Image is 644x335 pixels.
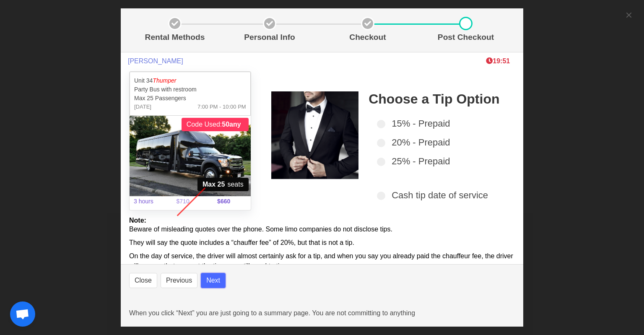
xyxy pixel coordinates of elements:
span: seats [197,178,249,191]
span: [PERSON_NAME] [128,57,183,65]
label: Cash tip date of service [377,188,505,202]
h2: Note: [129,216,515,224]
p: Party Bus with restroom [134,85,246,94]
label: 20% - Prepaid [377,135,505,149]
button: Previous [161,273,197,288]
b: 19:51 [486,57,510,65]
p: Checkout [322,31,413,44]
p: Unit 34 [134,76,246,85]
p: Max 25 Passengers [134,94,246,103]
p: When you click “Next” you are just going to a summary page. You are not committing to anything [129,308,515,318]
strong: Max 25 [203,179,225,190]
span: The clock is ticking ⁠— this timer shows how long we'll hold this limo during checkout. If time r... [486,57,510,65]
label: 25% - Prepaid [377,154,505,168]
span: 7:00 PM - 10:00 PM [197,103,246,111]
span: $710 [171,192,211,211]
em: Thumper [153,77,176,84]
span: 3 hours [129,192,168,211]
a: Open chat [10,301,35,327]
p: Post Checkout [420,31,512,44]
button: Next [201,273,226,288]
h2: Choose a Tip Option [369,91,505,106]
button: Close [129,273,157,288]
span: Code Used: [182,118,249,131]
p: Beware of misleading quotes over the phone. Some limo companies do not disclose tips. [129,224,515,234]
p: Personal Info [224,31,315,44]
p: On the day of service, the driver will almost certainly ask for a tip, and when you say you alrea... [129,251,515,271]
label: 15% - Prepaid [377,117,505,130]
strong: 50any [222,119,241,130]
span: [DATE] [134,103,151,111]
img: 34%2001.jpg [130,116,251,196]
p: Rental Methods [132,31,217,44]
img: sidebar-img1.png [271,91,359,179]
p: They will say the quote includes a “chauffer fee” of 20%, but that is not a tip. [129,238,515,248]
